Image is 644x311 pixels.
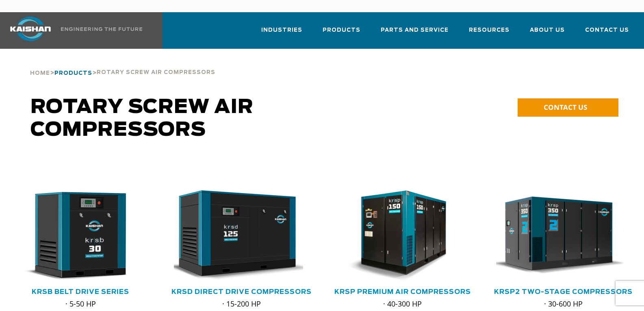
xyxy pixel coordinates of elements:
span: Contact Us [585,26,629,35]
a: Home [30,69,50,76]
a: Products [54,69,92,76]
a: Resources [469,20,510,47]
a: KRSD Direct Drive Compressors [171,289,312,295]
a: About Us [530,20,565,47]
span: CONTACT US [544,102,587,112]
img: Engineering the future [61,27,142,31]
span: Home [30,71,50,76]
a: Parts and Service [381,20,449,47]
span: Products [54,71,92,76]
div: krsp150 [335,190,470,281]
a: Industries [261,20,302,47]
a: KRSP Premium Air Compressors [334,289,471,295]
span: Industries [261,26,302,35]
div: > > [30,49,215,80]
div: krsd125 [174,190,309,281]
a: Products [323,20,360,47]
img: krsp150 [329,190,464,281]
span: About Us [530,26,565,35]
span: Products [323,26,360,35]
span: Resources [469,26,510,35]
a: CONTACT US [518,98,618,117]
a: Contact Us [585,20,629,47]
span: Rotary Screw Air Compressors [97,70,215,75]
span: Rotary Screw Air Compressors [30,98,254,140]
img: krsb30 [7,190,142,281]
img: krsd125 [168,190,303,281]
div: krsp350 [496,190,631,281]
img: krsp350 [490,190,625,281]
span: Parts and Service [381,26,449,35]
a: KRSP2 Two-Stage Compressors [494,289,633,295]
div: krsb30 [13,190,148,281]
a: KRSB Belt Drive Series [32,289,129,295]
